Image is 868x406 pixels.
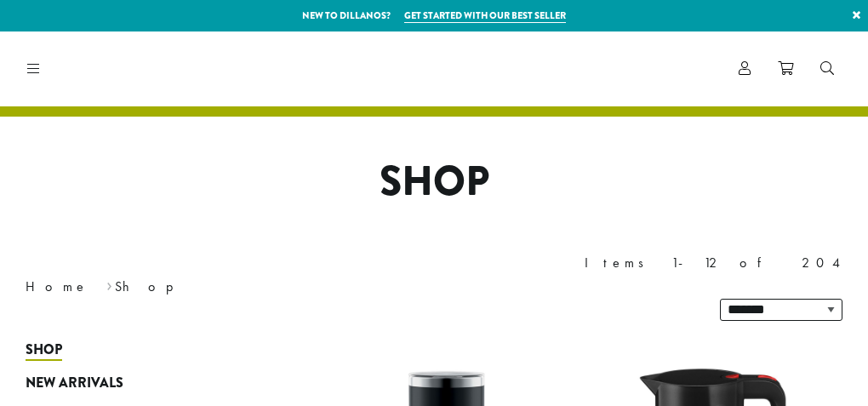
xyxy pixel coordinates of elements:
span: New Arrivals [26,373,123,394]
a: Get started with our best seller [404,9,566,23]
a: Home [26,277,89,295]
div: Items 1-12 of 204 [585,253,842,273]
a: Search [807,54,848,83]
a: Shop [26,334,191,366]
span: › [106,271,112,297]
a: New Arrivals [26,367,191,399]
nav: Breadcrumb [26,277,408,297]
h1: Shop [13,157,855,207]
span: Shop [26,340,62,361]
